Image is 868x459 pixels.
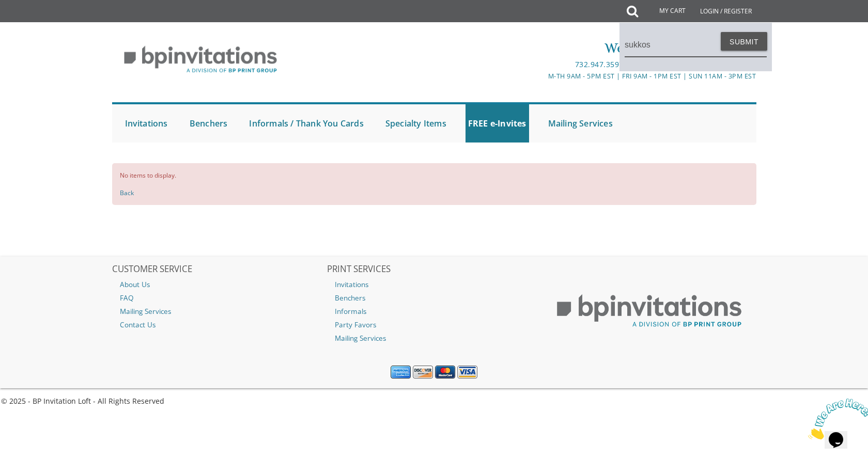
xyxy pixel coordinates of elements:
button: Submit [721,32,767,51]
a: Invitations [327,278,541,291]
a: About Us [112,278,326,291]
iframe: chat widget [804,394,868,444]
a: Mailing Services [112,305,326,318]
a: FREE e-Invites [466,104,529,143]
a: Party Favors [327,318,541,331]
div: No items to display. [112,163,756,205]
a: Informals / Thank You Cards [246,104,366,143]
a: Mailing Services [546,104,615,143]
img: BP Print Group [542,285,756,337]
img: Discover [413,366,433,379]
a: Invitations [122,104,171,143]
input: Search [625,33,767,57]
a: Informals [327,305,541,318]
h2: CUSTOMER SERVICE [112,264,326,275]
a: Benchers [327,291,541,305]
img: Visa [457,366,477,379]
a: FAQ [112,291,326,305]
a: Back [120,188,134,197]
img: Chat attention grabber [4,4,68,45]
h2: PRINT SERVICES [327,264,541,275]
a: Contact Us [112,318,326,331]
div: M-Th 9am - 5pm EST | Fri 9am - 1pm EST | Sun 11am - 3pm EST [327,71,756,82]
div: We're here to serve you! [327,38,756,58]
a: My Cart [637,1,693,22]
a: Specialty Items [383,104,449,143]
a: Mailing Services [327,331,541,345]
div: | [327,58,756,71]
a: Benchers [187,104,230,143]
img: BP Invitation Loft [112,38,289,81]
img: American Express [391,366,411,379]
img: MasterCard [435,366,455,379]
a: 732.947.3597 [575,59,624,69]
